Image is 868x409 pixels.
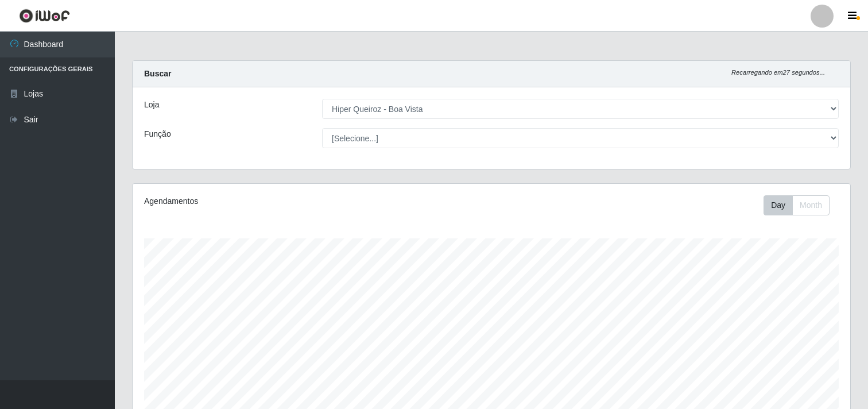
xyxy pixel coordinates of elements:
div: Agendamentos [144,195,424,207]
i: Recarregando em 27 segundos... [731,69,825,76]
button: Month [792,195,830,215]
div: First group [764,195,830,215]
img: CoreUI Logo [19,9,70,23]
label: Função [144,128,171,140]
div: Toolbar with button groups [764,195,839,215]
button: Day [764,195,793,215]
label: Loja [144,99,159,111]
strong: Buscar [144,69,171,78]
